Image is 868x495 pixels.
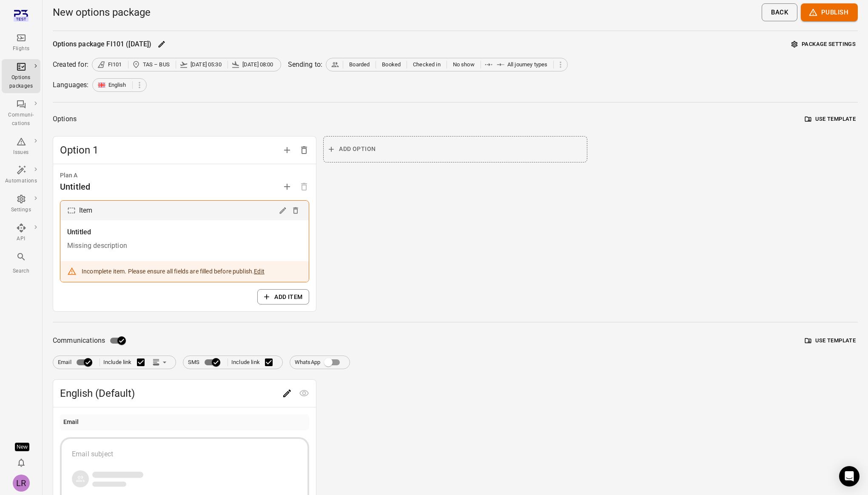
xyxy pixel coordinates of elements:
[2,30,40,56] a: Flights
[5,235,37,243] div: API
[242,60,273,69] span: [DATE] 08:00
[254,267,265,276] button: Edit
[53,39,152,49] div: Options package FI101 ([DATE])
[803,113,858,126] button: Use template
[2,59,40,93] a: Options packages
[13,454,30,471] button: Notifications
[53,113,77,125] div: Options
[103,353,150,371] label: Include link
[63,418,79,427] div: Email
[507,60,548,69] span: All journey types
[2,220,40,246] a: API
[279,145,296,154] span: Add option
[288,60,323,70] div: Sending to:
[289,204,302,217] button: Delete
[67,241,302,251] div: Missing description
[108,60,122,69] span: FI101
[279,385,296,402] button: Edit
[5,177,37,185] div: Automations
[279,182,296,191] span: Add plan
[5,45,37,53] div: Flights
[188,354,224,370] label: SMS
[60,180,90,193] div: Untitled
[382,60,401,69] span: Booked
[339,144,376,154] span: Add option
[296,145,313,154] span: Delete option
[13,475,30,492] div: LR
[2,162,40,188] a: Automations
[323,136,587,162] button: Add option
[279,178,296,195] button: Add plan
[72,449,297,459] div: Email subject
[108,81,126,89] span: English
[453,60,475,69] span: No show
[53,6,151,19] h1: New options package
[143,60,170,69] span: TAS – BUS
[60,171,309,180] div: Plan A
[82,267,265,276] div: Incomplete item. Please ensure all fields are filled before publish.
[413,60,441,69] span: Checked in
[803,334,858,347] button: Use template
[155,38,168,51] button: Edit
[53,80,89,90] div: Languages:
[231,353,278,371] label: Include link
[257,289,309,305] button: Add item
[762,3,797,21] button: Back
[60,143,279,157] span: Option 1
[5,267,37,276] div: Search
[276,204,289,217] button: Edit
[2,191,40,217] a: Settings
[2,134,40,159] a: Issues
[801,3,858,21] button: Publish
[60,387,279,400] span: English (Default)
[279,142,296,159] button: Add option
[296,389,313,397] span: Preview
[53,335,105,347] span: Communications
[79,205,93,216] div: Item
[150,356,171,369] button: Link position in email
[5,111,37,128] div: Communi-cations
[15,443,29,451] div: Tooltip anchor
[9,471,33,495] button: Laufey Rut Guðmundsdóttir
[58,354,96,370] label: Email
[67,227,302,237] div: Untitled
[789,38,858,51] button: Package settings
[92,78,147,92] div: English
[295,354,345,370] label: WhatsApp
[5,74,37,91] div: Options packages
[349,60,370,69] span: Boarded
[326,58,568,71] div: BoardedBookedChecked inNo showAll journey types
[2,249,40,278] button: Search
[296,182,313,191] span: Options need to have at least one plan
[191,60,222,69] span: [DATE] 05:30
[5,148,37,157] div: Issues
[5,206,37,214] div: Settings
[2,97,40,131] a: Communi-cations
[839,466,859,486] div: Open Intercom Messenger
[296,142,313,159] button: Delete option
[53,60,88,70] div: Created for:
[279,389,296,397] span: Edit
